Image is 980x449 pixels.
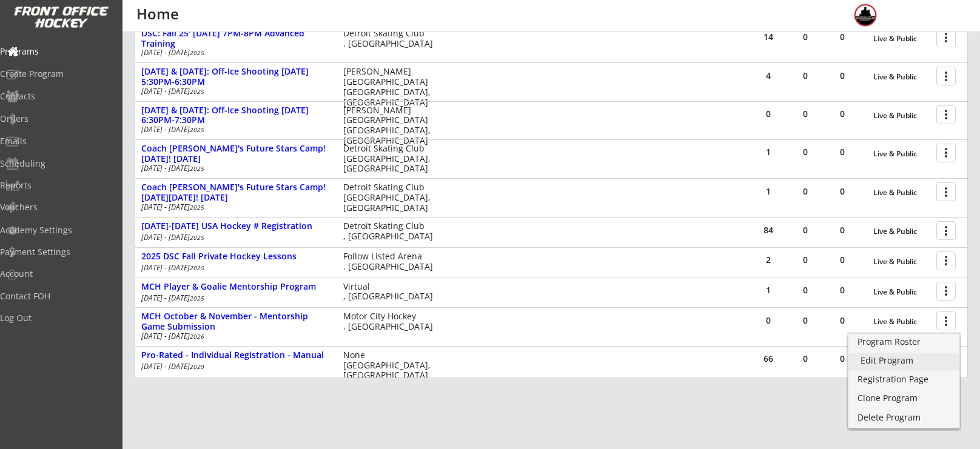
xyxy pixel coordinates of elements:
div: 0 [787,354,824,363]
div: 84 [750,226,787,234]
div: 0 [787,33,824,41]
div: 0 [824,354,861,363]
div: Coach [PERSON_NAME]'s Future Stars Camp! [DATE][DATE]! [DATE] [141,182,331,203]
div: [PERSON_NAME][GEOGRAPHIC_DATA] [GEOGRAPHIC_DATA], [GEOGRAPHIC_DATA] [343,105,438,146]
div: Live & Public [873,188,930,197]
div: None [GEOGRAPHIC_DATA], [GEOGRAPHIC_DATA] [343,350,438,381]
div: Follow Listed Arena , [GEOGRAPHIC_DATA] [343,251,438,272]
div: Pro-Rated - Individual Registration - Manual [141,350,331,361]
div: 0 [824,148,861,156]
div: [DATE] - [DATE] [141,49,327,56]
div: 0 [787,226,824,234]
div: 1 [750,286,787,294]
div: Edit Program [861,356,947,365]
em: 2029 [190,362,204,371]
div: MCH October & November - Mentorship Game Submission [141,311,331,332]
button: more_vert [936,311,956,330]
div: Clone Program [857,394,950,402]
button: more_vert [936,282,956,301]
button: more_vert [936,105,956,124]
a: Edit Program [848,353,959,371]
div: [DATE] - [DATE] [141,294,327,302]
div: 0 [824,286,861,294]
div: 14 [750,33,787,41]
div: 1 [750,148,787,156]
div: Live & Public [873,150,930,158]
div: Virtual , [GEOGRAPHIC_DATA] [343,282,438,302]
div: 0 [824,226,861,234]
div: Detroit Skating Club , [GEOGRAPHIC_DATA] [343,28,438,49]
div: 0 [824,110,861,118]
div: 0 [824,316,861,325]
div: [DATE]-[DATE] USA Hockey # Registration [141,221,331,231]
em: 2025 [190,87,204,96]
a: Registration Page [848,371,959,390]
div: DSC: Fall 25' [DATE] 7PM-8PM Advanced Training [141,28,331,49]
div: 0 [750,110,787,118]
em: 2025 [190,264,204,272]
div: Live & Public [873,35,930,43]
div: 0 [787,256,824,264]
div: 0 [750,316,787,325]
button: more_vert [936,182,956,201]
div: Live & Public [873,318,930,326]
em: 2025 [190,48,204,57]
div: Program Roster [857,338,950,346]
em: 2025 [190,203,204,211]
div: Registration Page [857,375,950,384]
div: Coach [PERSON_NAME]'s Future Stars Camp! [DATE]! [DATE] [141,144,331,164]
div: Detroit Skating Club , [GEOGRAPHIC_DATA] [343,221,438,242]
div: Motor City Hockey , [GEOGRAPHIC_DATA] [343,311,438,332]
div: Live & Public [873,227,930,236]
div: 4 [750,72,787,80]
div: [DATE] - [DATE] [141,204,327,211]
div: Live & Public [873,73,930,81]
div: [PERSON_NAME][GEOGRAPHIC_DATA] [GEOGRAPHIC_DATA], [GEOGRAPHIC_DATA] [343,67,438,107]
div: 0 [824,187,861,196]
button: more_vert [936,144,956,162]
div: 0 [787,72,824,80]
div: 1 [750,187,787,196]
em: 2025 [190,233,204,242]
div: [DATE] - [DATE] [141,88,327,95]
button: more_vert [936,221,956,240]
div: Live & Public [873,258,930,266]
div: 0 [824,72,861,80]
div: [DATE] - [DATE] [141,165,327,172]
em: 2025 [190,294,204,302]
div: 2025 DSC Fall Private Hockey Lessons [141,251,331,262]
div: MCH Player & Goalie Mentorship Program [141,282,331,292]
em: 2025 [190,125,204,134]
div: [DATE] - [DATE] [141,264,327,271]
div: [DATE] - [DATE] [141,126,327,133]
div: 0 [787,148,824,156]
div: 0 [824,256,861,264]
div: 66 [750,354,787,363]
div: [DATE] & [DATE]: Off-Ice Shooting [DATE] 6:30PM-7:30PM [141,105,331,126]
div: Detroit Skating Club [GEOGRAPHIC_DATA], [GEOGRAPHIC_DATA] [343,182,438,213]
button: more_vert [936,67,956,85]
em: 2026 [190,332,204,341]
button: more_vert [936,28,956,47]
em: 2025 [190,164,204,173]
div: 0 [787,110,824,118]
div: [DATE] - [DATE] [141,363,327,370]
div: [DATE] - [DATE] [141,333,327,340]
div: 2 [750,256,787,264]
button: more_vert [936,251,956,270]
div: 0 [787,286,824,294]
div: [DATE] & [DATE]: Off-Ice Shooting [DATE] 5:30PM-6:30PM [141,67,331,87]
div: Live & Public [873,111,930,120]
div: [DATE] - [DATE] [141,234,327,241]
div: Detroit Skating Club [GEOGRAPHIC_DATA], [GEOGRAPHIC_DATA] [343,144,438,174]
div: 0 [824,33,861,41]
div: Live & Public [873,288,930,296]
div: 0 [787,316,824,325]
a: Program Roster [848,334,959,352]
div: 0 [787,187,824,196]
div: Delete Program [857,413,950,422]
